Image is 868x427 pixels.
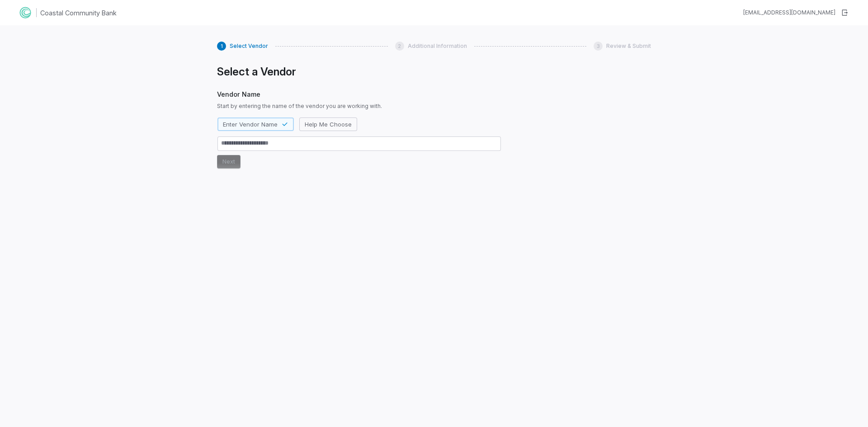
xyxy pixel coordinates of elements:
span: Review & Submit [606,42,651,50]
div: 2 [395,42,404,51]
span: Help Me Choose [305,120,352,128]
div: 3 [594,42,603,51]
div: [EMAIL_ADDRESS][DOMAIN_NAME] [743,9,835,16]
span: Additional Information [408,42,467,50]
div: 1 [217,42,226,51]
img: Clerk Logo [18,5,33,20]
span: Select Vendor [230,42,268,50]
h1: Select a Vendor [217,65,501,79]
button: Help Me Choose [299,117,357,131]
button: Enter Vendor Name [217,117,294,131]
span: Vendor Name [217,89,501,99]
span: Start by entering the name of the vendor you are working with. [217,103,501,110]
h1: Coastal Community Bank [40,8,117,18]
span: Enter Vendor Name [223,120,278,128]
